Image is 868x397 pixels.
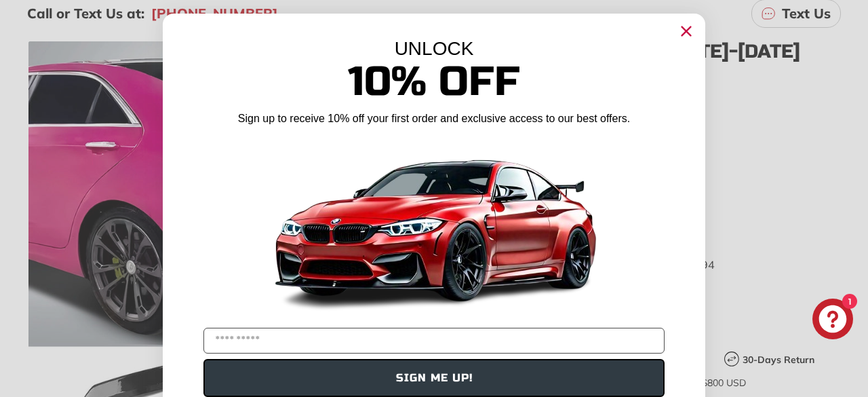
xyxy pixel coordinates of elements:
[675,20,697,42] button: Close dialog
[238,113,630,124] span: Sign up to receive 10% off your first order and exclusive access to our best offers.
[203,359,665,397] button: SIGN ME UP!
[264,132,604,322] img: Banner showing BMW 4 Series Body kit
[808,299,857,343] inbox-online-store-chat: Shopify online store chat
[395,38,474,59] span: UNLOCK
[348,57,520,107] span: 10% Off
[203,328,665,354] input: YOUR EMAIL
